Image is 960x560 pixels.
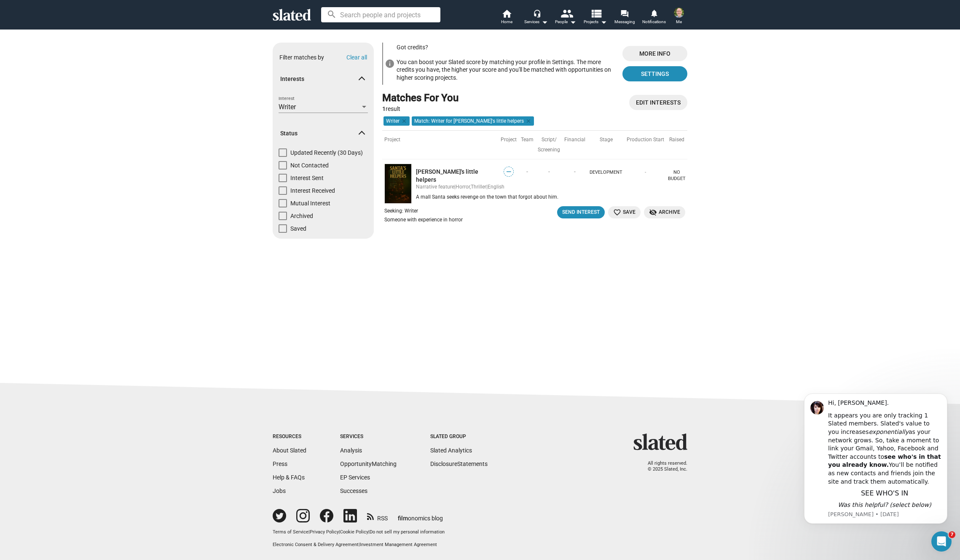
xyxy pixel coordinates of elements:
span: | [339,529,340,535]
a: Home [492,8,521,27]
a: Privacy Policy [310,529,339,535]
a: Messaging [610,8,639,27]
span: Narrative feature | [416,184,456,190]
button: Do not sell my personal information [370,529,445,536]
div: Filter matches by [279,54,324,62]
a: DisclosureStatements [430,460,488,467]
span: | [308,529,310,535]
mat-icon: arrow_drop_down [568,17,578,27]
sl-promotion: Got credits? [382,43,687,92]
div: Interests [273,94,374,121]
mat-icon: people [560,7,573,19]
mat-chip: Match: Writer for [PERSON_NAME]'s little helpers [412,116,534,126]
span: Writer [279,103,296,111]
span: Horror, [456,184,471,190]
button: Services [521,8,551,27]
span: Interest Received [290,186,335,195]
td: - [536,159,562,184]
a: Notifications [639,8,669,27]
span: Updated Recently (30 Days) [290,148,363,157]
span: | [368,529,370,535]
span: Projects [584,17,607,27]
mat-icon: arrow_drop_down [539,17,550,27]
th: Financial [562,130,587,159]
button: More Info [622,46,687,61]
td: NO BUDGET [666,159,687,184]
a: Open profile page - Settings dialog [629,95,687,110]
button: Projects [580,8,610,27]
mat-icon: forum [620,9,628,17]
button: David Hal ChesterMe [669,6,689,28]
input: Search people and projects [321,7,440,22]
button: Clear all [346,54,367,61]
mat-icon: view_list [590,7,602,19]
td: - [519,159,536,184]
a: OpportunityMatching [340,460,397,467]
a: Investment Management Agreement [360,542,437,547]
mat-icon: visibility_off [649,208,657,216]
a: Electronic Consent & Delivery Agreement [273,542,359,547]
mat-icon: info [385,59,395,69]
div: A mall Santa seeks revenge on the town that forgot about him. [416,194,687,201]
iframe: Intercom live chat [931,531,952,552]
span: Archive [649,208,680,217]
mat-icon: notifications [650,9,658,17]
img: David Hal Chester [674,8,684,18]
span: Me [676,17,682,27]
span: film [398,515,408,522]
span: Notifications [642,17,666,27]
h3: Got credits? [397,43,616,51]
span: More Info [629,46,681,61]
span: English [488,184,504,190]
mat-icon: favorite_border [613,208,621,216]
p: All rights reserved. © 2025 Slated, Inc. [639,460,687,473]
td: - [562,159,587,184]
span: | [486,184,488,190]
span: Not Contacted [290,161,329,170]
span: result [382,105,400,112]
div: Matches For You [382,92,459,105]
button: Archive [644,206,685,218]
span: Interest Sent [290,174,324,182]
mat-expansion-panel-header: Status [273,120,374,147]
mat-icon: headset_mic [533,9,541,17]
mat-icon: home [501,8,512,19]
span: Messaging [614,17,635,27]
a: Analysis [340,447,362,454]
span: — [504,168,513,176]
a: Help & FAQs [273,474,305,481]
strong: 1 [382,105,386,112]
a: Press [273,460,287,467]
a: About Slated [273,447,306,454]
mat-icon: clear [400,117,407,125]
div: You can boost your Slated score by matching your profile in Settings. The more credits you have, ... [397,57,616,83]
iframe: Intercom notifications message [791,383,960,556]
th: Team [519,130,536,159]
mat-icon: clear [524,117,531,125]
mat-expansion-panel-header: Interests [273,66,374,93]
div: Services [340,433,397,440]
th: Production Start [625,130,666,159]
span: Settings [629,66,681,81]
span: Seeking: Writer [384,208,418,214]
a: Jobs [273,487,286,494]
span: 7 [949,531,955,538]
span: Save [613,208,636,217]
button: Send Interest [557,206,605,218]
a: Slated Analytics [430,447,472,454]
span: Mutual Interest [290,199,330,207]
button: People [551,8,580,27]
div: Slated Group [430,433,488,440]
span: Edit Interests [636,95,681,110]
img: Santa's little helpers [384,164,412,204]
